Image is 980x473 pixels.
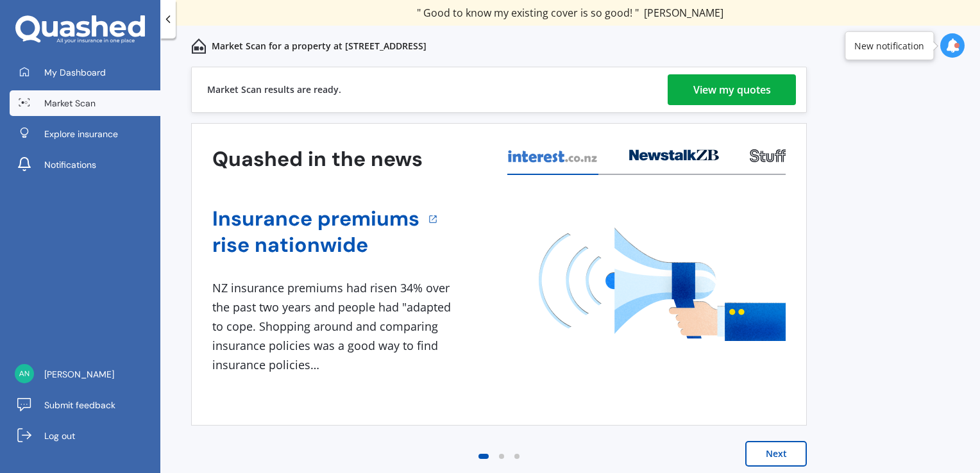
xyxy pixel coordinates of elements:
[10,152,160,178] a: Notifications
[854,39,924,52] div: New notification
[44,158,96,171] span: Notifications
[668,74,796,105] a: View my quotes
[44,97,96,110] span: Market Scan
[539,228,786,341] img: media image
[10,423,160,449] a: Log out
[212,206,419,232] a: Insurance premiums
[44,399,115,411] span: Submit feedback
[212,232,419,258] a: rise nationwide
[212,279,456,374] div: NZ insurance premiums had risen 34% over the past two years and people had "adapted to cope. Shop...
[10,121,160,147] a: Explore insurance
[44,66,106,79] span: My Dashboard
[10,392,160,418] a: Submit feedback
[15,364,34,383] img: 19c4579ecd8748e53b0e4169f9bc3f4c
[212,40,427,53] p: Market Scan for a property at [STREET_ADDRESS]
[10,90,160,116] a: Market Scan
[44,128,118,140] span: Explore insurance
[191,38,207,54] img: home-and-contents.b802091223b8502ef2dd.svg
[10,60,160,85] a: My Dashboard
[745,441,807,467] button: Next
[693,74,771,105] div: View my quotes
[44,429,75,442] span: Log out
[10,361,160,387] a: [PERSON_NAME]
[212,146,423,172] h3: Quashed in the news
[207,67,341,112] div: Market Scan results are ready.
[44,368,114,381] span: [PERSON_NAME]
